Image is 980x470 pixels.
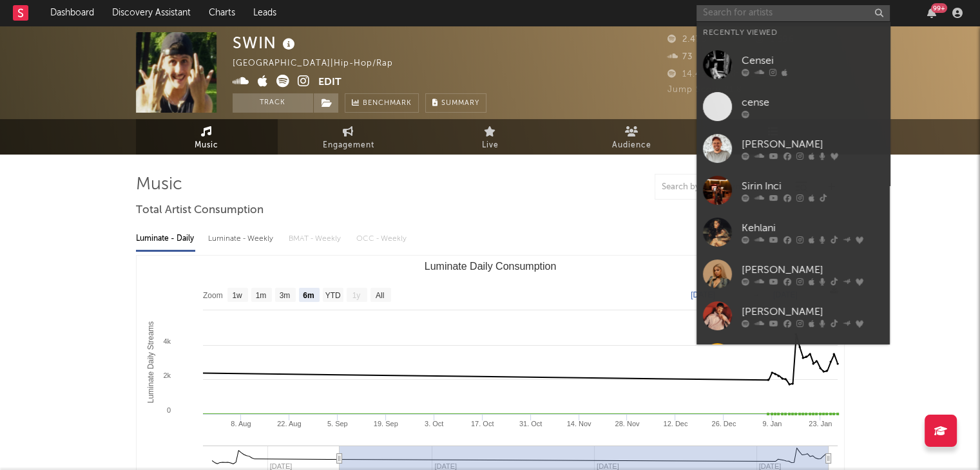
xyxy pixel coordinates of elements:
text: 8. Aug [231,420,251,428]
a: [PERSON_NAME] [697,127,890,169]
span: Engagement [323,138,374,153]
span: Benchmark [363,96,412,111]
text: 3. Oct [424,420,443,428]
text: 22. Aug [277,420,301,428]
text: YTD [325,291,340,300]
div: Luminate - Daily [136,228,195,250]
text: 1y [352,291,360,300]
div: Kehlani [742,220,883,236]
text: 4k [163,337,171,345]
text: 5. Sep [327,420,347,428]
a: Live [419,119,561,155]
button: Summary [425,93,486,113]
text: 28. Nov [615,420,639,428]
span: Music [195,138,218,153]
a: [PERSON_NAME] [697,253,890,295]
a: cense [697,86,890,127]
a: Sirin Inci [697,169,890,211]
input: Search for artists [697,5,890,21]
a: Audience [561,119,703,155]
a: [PERSON_NAME] [697,295,890,337]
div: [GEOGRAPHIC_DATA] | Hip-Hop/Rap [233,56,408,71]
a: Kehlani [697,211,890,253]
text: 14. Nov [566,420,591,428]
div: SWIN [233,32,298,53]
span: Audience [612,138,651,153]
div: Recently Viewed [703,25,883,41]
text: 6m [303,291,314,300]
text: 26. Dec [711,420,736,428]
a: Engagement [278,119,419,155]
div: 99 + [931,3,947,13]
span: Total Artist Consumption [136,203,264,218]
text: [DATE] [691,290,715,299]
div: Censei [742,53,883,68]
div: [PERSON_NAME] [742,136,883,152]
input: Search by song name or URL [655,182,791,193]
div: cense [742,95,883,110]
button: Edit [318,75,341,91]
text: 23. Jan [809,420,832,428]
span: 73 [668,53,693,61]
text: Luminate Daily Streams [146,321,155,403]
a: Music [136,119,278,155]
text: 17. Oct [470,420,493,428]
text: 1m [255,291,266,300]
span: 14.427 Monthly Listeners [668,70,790,79]
text: 12. Dec [663,420,687,428]
text: 0 [166,406,170,414]
text: 3m [279,291,290,300]
button: Track [233,93,313,113]
text: 2k [163,371,171,379]
text: 19. Sep [373,420,398,428]
text: 1w [232,291,242,300]
span: Summary [441,100,479,107]
div: [PERSON_NAME] [742,262,883,277]
text: All [375,291,383,300]
a: [PERSON_NAME] [697,337,890,379]
span: 2.476 [668,35,707,44]
a: Benchmark [345,93,419,113]
text: 31. Oct [519,420,541,428]
text: 9. Jan [762,420,782,428]
text: Zoom [203,291,223,300]
div: Sirin Inci [742,178,883,194]
div: [PERSON_NAME] [742,304,883,319]
span: Jump Score: 21.8 [668,86,742,94]
button: 99+ [927,8,936,18]
a: Censei [697,44,890,86]
span: Live [482,138,499,153]
text: Luminate Daily Consumption [424,261,556,272]
div: Luminate - Weekly [208,228,276,250]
